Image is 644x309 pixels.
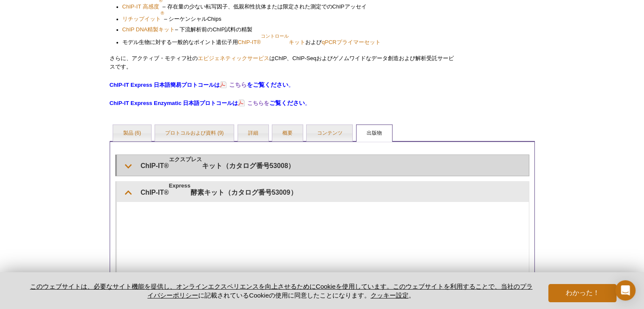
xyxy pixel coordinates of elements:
[238,39,261,45] font: ChIP-IT®
[344,3,366,10] font: アッセイ
[269,99,305,106] font: ご覧ください
[367,130,382,136] font: 出版物
[123,130,141,136] font: 製品 (6)
[122,3,159,10] font: ChIP-IT 高感度
[272,125,303,142] a: 概要
[198,55,269,61] a: エピジェネティックサービス
[322,38,381,47] a: qPCRプライマーセット
[122,39,238,45] font: モデル生物に対する一般的なポイント遺伝子用
[161,11,164,16] font: ®
[213,26,225,33] font: ChIP
[615,280,636,301] div: インターコムメッセンジャーを開く
[288,81,294,88] font: 。
[282,130,293,136] font: 概要
[225,26,252,33] font: 試料の精製
[229,81,247,88] font: こちら
[191,189,297,196] font: 酵素キット（カタログ番号53009）
[175,26,213,33] font: – 下流解析前の
[113,125,151,142] a: 製品 (6)
[110,55,198,61] font: さらに、アクティブ・モティフ社の
[247,81,288,88] font: をご覧ください
[238,125,268,142] a: 詳細
[238,99,269,107] a: こちらを
[155,125,234,142] a: プロトコルおよび資料 (9)
[117,182,529,202] summary: ChIP-IT®Express酵素キット（カタログ番号53009）
[248,130,258,136] font: 詳細
[317,130,342,136] font: コンテンツ
[289,39,305,45] font: キット
[207,16,221,22] font: Chips
[122,3,159,11] a: ChIP-IT 高感度
[370,292,409,300] button: クッキー設定
[238,36,305,47] a: ChIP-IT®コントロールキット
[141,162,169,169] font: ChIP-IT®
[332,3,345,10] font: ChIP
[269,55,275,61] font: は
[198,292,364,299] font: に記載されているCookieの使用に同意したことになります
[261,33,289,39] font: コントロール
[202,162,295,169] font: キット（カタログ番号53008）
[370,292,409,299] font: クッキー設定
[110,100,238,106] font: ChiP-IT Express Enzymatic 日本語プロトコールは
[305,39,322,45] font: および
[322,39,381,45] font: qPCRプライマーセット
[163,3,332,10] font: – 存在量の少ない転写因子、低親和性抗体または限定された測定での
[307,125,352,142] a: コンテンツ
[122,13,164,24] a: リチップイット®
[122,16,161,22] font: リチップイット
[141,189,169,196] font: ChIP-IT®
[122,26,175,33] font: ChIP DNA精製キット
[305,99,311,106] font: 。
[110,55,454,70] font: およびゲノムワイドなデータ創造および解析受託サービスです。
[548,284,616,302] button: わかった！
[117,155,529,175] summary: ChIP-IT®エクスプレスキット（カタログ番号53008）
[364,292,370,299] font: 。
[164,16,207,22] font: – シーケンシャル
[122,25,175,34] a: ChIP DNA精製キット
[220,80,247,89] a: こちら
[169,156,202,162] font: エクスプレス
[275,55,316,61] font: ChIP、ChIP-Seq
[30,283,533,299] a: このウェブサイトは、必要なサイト機能を提供し、オンラインエクスペリエンスを向上させるためにCookieを使用しています。このウェブサイトを利用することで、当社のプライバシーポリシー
[165,130,224,136] font: プロトコルおよび資料 (9)
[565,289,599,296] font: わかった！
[169,182,191,189] font: Express
[357,125,392,142] a: 出版物
[159,0,163,11] a: ®
[110,82,220,88] font: ChIP-IT Express 日本語簡易プロトコールは
[247,100,269,106] font: こちらを
[409,292,415,299] font: 。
